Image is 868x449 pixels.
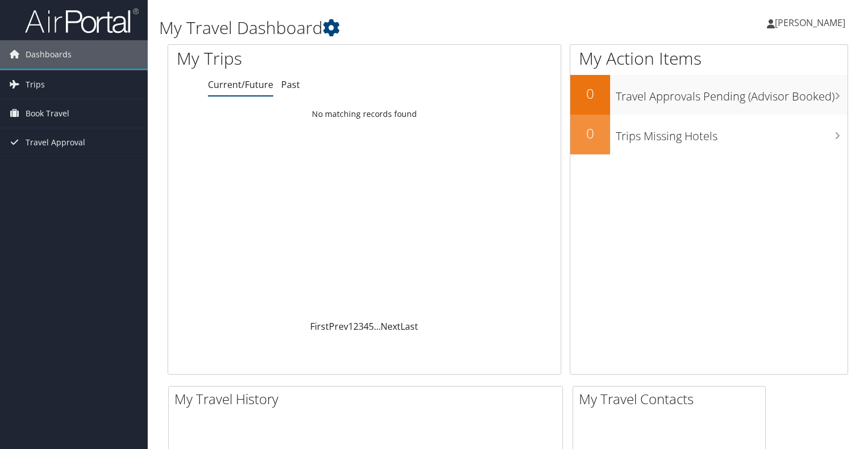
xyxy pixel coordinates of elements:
[358,320,364,333] a: 3
[570,84,610,103] h2: 0
[310,320,329,333] a: First
[381,320,400,333] a: Next
[570,124,610,143] h2: 0
[281,78,300,91] a: Past
[570,75,848,115] a: 0Travel Approvals Pending (Advisor Booked)
[159,16,624,40] h1: My Travel Dashboard
[26,99,69,128] span: Book Travel
[353,320,358,333] a: 2
[177,47,389,70] h1: My Trips
[348,320,353,333] a: 1
[616,123,848,144] h3: Trips Missing Hotels
[208,78,273,91] a: Current/Future
[767,6,857,40] a: [PERSON_NAME]
[400,320,418,333] a: Last
[168,104,561,124] td: No matching records found
[616,83,848,104] h3: Travel Approvals Pending (Advisor Booked)
[369,320,374,333] a: 5
[570,47,848,70] h1: My Action Items
[329,320,348,333] a: Prev
[26,70,45,99] span: Trips
[25,7,139,34] img: airportal-logo.png
[364,320,369,333] a: 4
[570,115,848,154] a: 0Trips Missing Hotels
[26,128,85,157] span: Travel Approval
[26,40,72,69] span: Dashboards
[579,389,765,409] h2: My Travel Contacts
[775,16,845,29] span: [PERSON_NAME]
[374,320,381,333] span: …
[174,389,562,409] h2: My Travel History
